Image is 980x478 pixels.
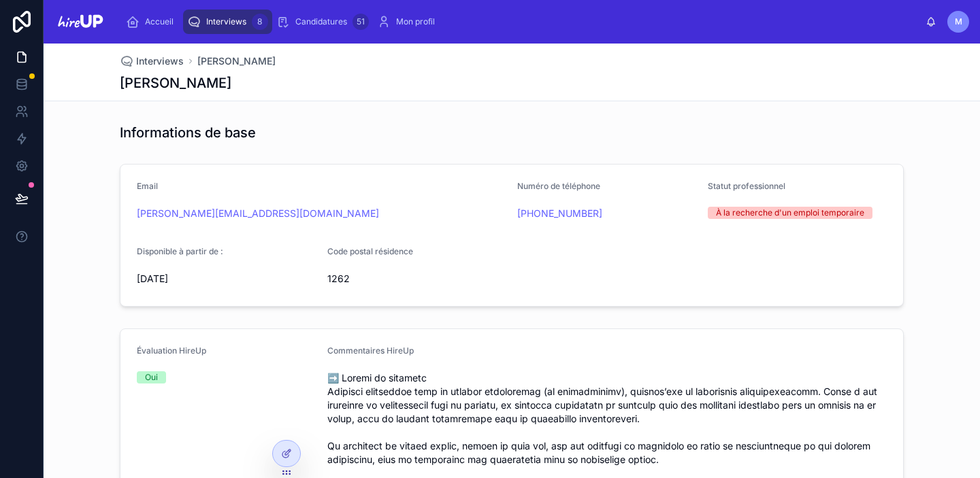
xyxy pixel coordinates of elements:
[137,272,316,286] span: [DATE]
[54,11,105,33] img: App logo
[183,10,272,34] a: Interviews8
[122,10,183,34] a: Accueil
[517,181,600,191] span: Numéro de téléphone
[120,123,256,142] h1: Informations de base
[137,207,379,220] a: [PERSON_NAME][EMAIL_ADDRESS][DOMAIN_NAME]
[206,16,246,27] span: Interviews
[137,181,158,191] span: Email
[327,246,413,256] span: Code postal résidence
[295,16,347,27] span: Candidatures
[955,16,962,27] span: M
[373,10,444,34] a: Mon profil
[197,54,276,68] a: [PERSON_NAME]
[136,54,184,68] span: Interviews
[120,73,231,92] h1: [PERSON_NAME]
[145,16,174,27] span: Accueil
[353,14,369,30] div: 51
[716,207,864,219] div: À la recherche d'un emploi temporaire
[137,246,223,256] span: Disponible à partir de :
[145,371,158,383] div: Oui
[396,16,435,27] span: Mon profil
[708,181,785,191] span: Statut professionnel
[120,54,184,68] a: Interviews
[327,345,414,356] span: Commentaires HireUp
[137,345,206,356] span: Évaluation HireUp
[327,272,507,286] span: 1262
[252,14,268,30] div: 8
[116,7,926,37] div: scrollable content
[517,207,602,220] a: [PHONE_NUMBER]
[272,10,373,34] a: Candidatures51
